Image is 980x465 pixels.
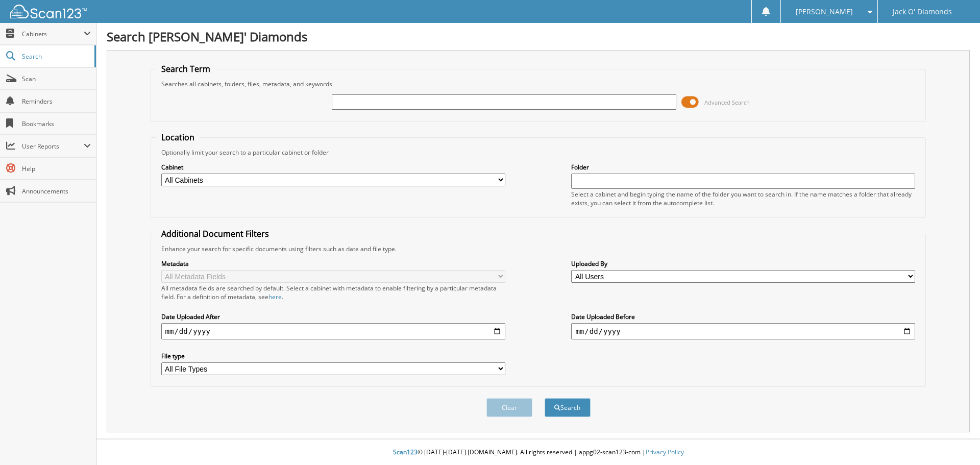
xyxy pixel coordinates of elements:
label: Metadata [161,259,505,268]
label: Date Uploaded After [161,312,505,321]
span: Scan [22,75,91,83]
div: © [DATE]-[DATE] [DOMAIN_NAME]. All rights reserved | appg02-scan123-com | [96,440,980,465]
button: Clear [486,398,532,417]
div: Optionally limit your search to a particular cabinet or folder [156,148,921,157]
div: Searches all cabinets, folders, files, metadata, and keywords [156,80,921,88]
h1: Search [PERSON_NAME]' Diamonds [107,28,970,45]
input: end [571,323,915,339]
span: Cabinets [22,30,84,38]
div: Select a cabinet and begin typing the name of the folder you want to search in. If the name match... [571,190,915,207]
legend: Location [156,132,200,143]
label: Uploaded By [571,259,915,268]
span: Announcements [22,187,91,195]
span: Search [22,52,89,61]
div: Enhance your search for specific documents using filters such as date and file type. [156,244,921,253]
a: Privacy Policy [646,448,684,456]
label: Cabinet [161,163,505,172]
button: Search [545,398,591,417]
span: Scan123 [393,448,418,456]
span: Help [22,164,91,173]
span: Advanced Search [704,99,750,106]
input: start [161,323,505,339]
span: Bookmarks [22,119,91,128]
span: [PERSON_NAME] [796,9,853,15]
a: here [268,292,282,301]
span: Reminders [22,97,91,106]
legend: Additional Document Filters [156,228,274,239]
span: Jack O' Diamonds [893,9,952,15]
label: Folder [571,163,915,172]
img: scan123-logo-white.svg [10,5,87,18]
label: File type [161,352,505,360]
legend: Search Term [156,63,215,75]
span: User Reports [22,142,84,151]
div: All metadata fields are searched by default. Select a cabinet with metadata to enable filtering b... [161,284,505,301]
label: Date Uploaded Before [571,312,915,321]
